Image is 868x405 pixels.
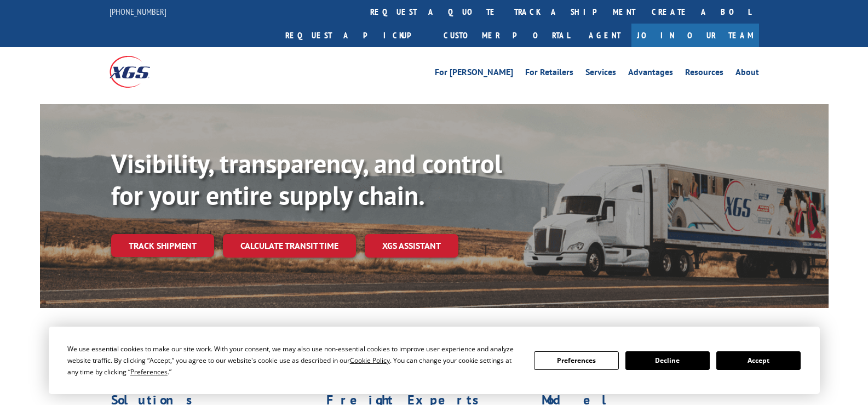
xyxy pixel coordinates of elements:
[735,68,759,80] a: About
[67,343,521,378] div: We use essential cookies to make our site work. With your consent, we may also use non-essential ...
[110,6,166,17] a: [PHONE_NUMBER]
[628,68,673,80] a: Advantages
[49,327,820,394] div: Cookie Consent Prompt
[130,367,168,377] span: Preferences
[223,234,356,258] a: Calculate transit time
[585,68,616,80] a: Services
[350,356,390,365] span: Cookie Policy
[435,68,513,80] a: For [PERSON_NAME]
[111,146,502,212] b: Visibility, transparency, and control for your entire supply chain.
[111,234,214,257] a: Track shipment
[534,351,618,370] button: Preferences
[525,68,573,80] a: For Retailers
[685,68,723,80] a: Resources
[435,24,578,47] a: Customer Portal
[625,351,710,370] button: Decline
[631,24,759,47] a: Join Our Team
[277,24,435,47] a: Request a pickup
[716,351,801,370] button: Accept
[365,234,458,258] a: XGS ASSISTANT
[578,24,631,47] a: Agent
